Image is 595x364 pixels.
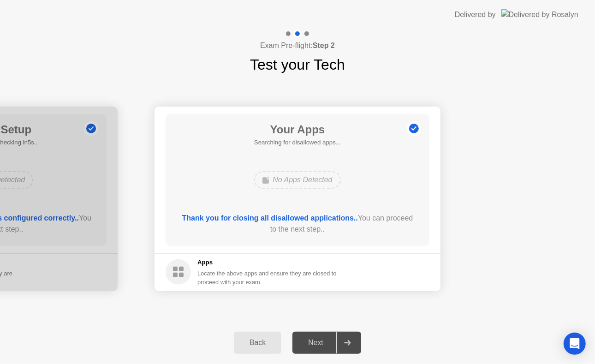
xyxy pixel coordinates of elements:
[250,54,345,76] h1: Test your Tech
[501,9,578,20] img: Delivered by Rosalyn
[197,258,337,267] h5: Apps
[455,9,496,20] div: Delivered by
[295,339,336,347] div: Next
[179,213,416,235] div: You can proceed to the next step..
[197,269,337,286] div: Locate the above apps and ensure they are closed to proceed with your exam.
[260,40,335,51] h4: Exam Pre-flight:
[313,42,335,49] b: Step 2
[564,333,586,355] div: Open Intercom Messenger
[182,214,358,222] b: Thank you for closing all disallowed applications..
[237,339,279,347] div: Back
[254,138,341,147] h5: Searching for disallowed apps...
[234,332,281,354] button: Back
[254,121,341,138] h1: Your Apps
[292,332,361,354] button: Next
[254,171,340,189] div: No Apps Detected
